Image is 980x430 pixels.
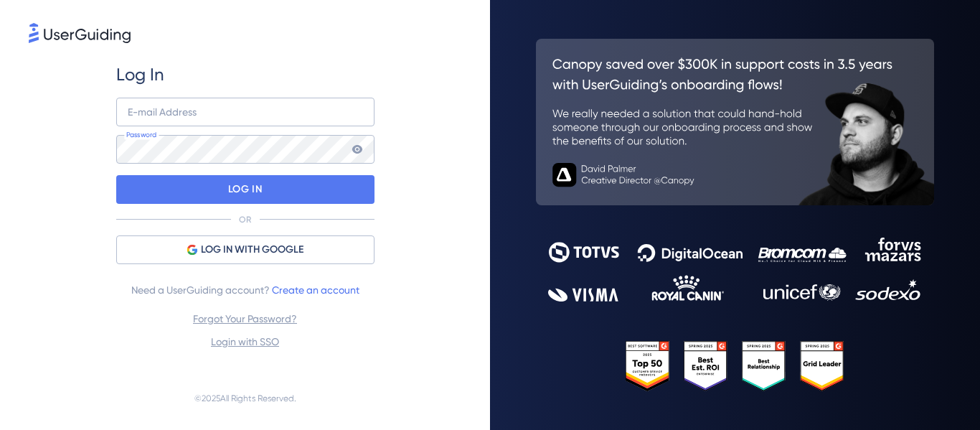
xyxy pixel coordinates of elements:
a: Create an account [272,284,359,296]
input: example@company.com [116,98,374,126]
img: 25303e33045975176eb484905ab012ff.svg [626,341,844,391]
p: OR [239,214,251,225]
span: Need a UserGuiding account? [131,281,359,299]
img: 8faab4ba6bc7696a72372aa768b0286c.svg [29,23,131,43]
span: © 2025 All Rights Reserved. [194,390,296,407]
p: LOG IN [228,178,262,201]
a: Forgot Your Password? [193,313,297,324]
span: LOG IN WITH GOOGLE [201,241,303,258]
img: 26c0aa7c25a843aed4baddd2b5e0fa68.svg [536,39,934,205]
img: 9302ce2ac39453076f5bc0f2f2ca889b.svg [548,238,923,302]
span: Log In [116,63,164,86]
a: Login with SSO [211,336,279,347]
